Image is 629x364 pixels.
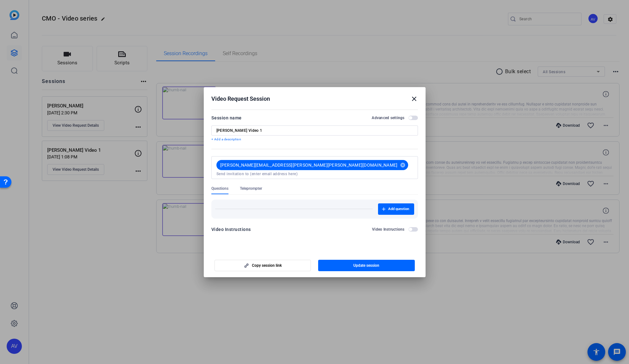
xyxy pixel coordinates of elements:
[252,263,282,268] span: Copy session link
[220,162,398,168] span: [PERSON_NAME][EMAIL_ADDRESS][PERSON_NAME][PERSON_NAME][DOMAIN_NAME]
[215,260,311,271] button: Copy session link
[216,128,413,133] input: Enter Session Name
[240,186,262,191] span: Teleprompter
[211,186,228,191] span: Questions
[410,95,418,103] mat-icon: close
[353,263,379,268] span: Update session
[397,162,408,168] mat-icon: cancel
[211,114,242,122] div: Session name
[372,115,404,120] h2: Advanced settings
[211,95,418,103] div: Video Request Session
[388,207,409,212] span: Add question
[372,227,405,232] h2: Video Instructions
[211,137,418,142] p: + Add a description
[378,203,414,215] button: Add question
[216,171,413,176] input: Send invitation to (enter email address here)
[318,260,415,271] button: Update session
[211,226,251,233] div: Video Instructions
